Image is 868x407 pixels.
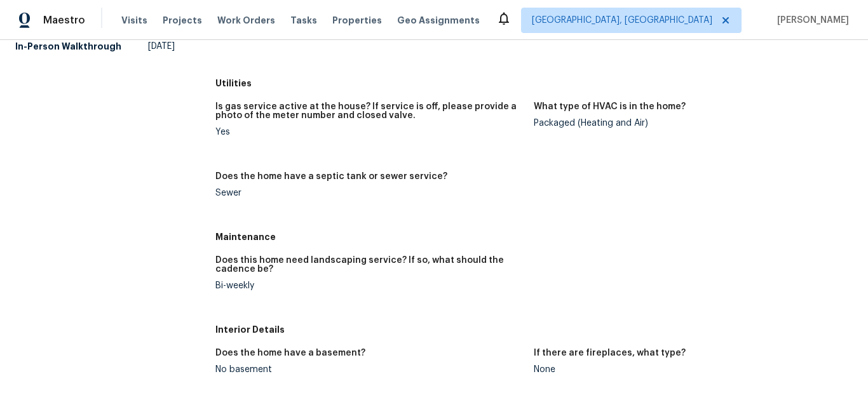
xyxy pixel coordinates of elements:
[534,102,686,111] h5: What type of HVAC is in the home?
[397,14,480,27] span: Geo Assignments
[215,256,524,274] h5: Does this home need landscaping service? If so, what should the cadence be?
[215,365,524,374] div: No basement
[43,14,85,27] span: Maestro
[215,128,524,137] div: Yes
[121,14,147,27] span: Visits
[215,102,524,120] h5: Is gas service active at the house? If service is off, please provide a photo of the meter number...
[215,230,853,243] h5: Maintenance
[534,365,843,374] div: None
[290,16,317,25] span: Tasks
[215,323,853,336] h5: Interior Details
[215,172,447,181] h5: Does the home have a septic tank or sewer service?
[772,14,849,27] span: [PERSON_NAME]
[534,349,686,357] h5: If there are fireplaces, what type?
[217,14,275,27] span: Work Orders
[215,77,853,90] h5: Utilities
[15,40,121,53] h5: In-Person Walkthrough
[163,14,202,27] span: Projects
[215,281,524,290] div: Bi-weekly
[15,35,175,58] a: In-Person Walkthrough[DATE]
[215,189,524,197] div: Sewer
[534,119,843,128] div: Packaged (Heating and Air)
[148,40,175,53] span: [DATE]
[532,14,712,27] span: [GEOGRAPHIC_DATA], [GEOGRAPHIC_DATA]
[215,349,365,357] h5: Does the home have a basement?
[332,14,382,27] span: Properties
